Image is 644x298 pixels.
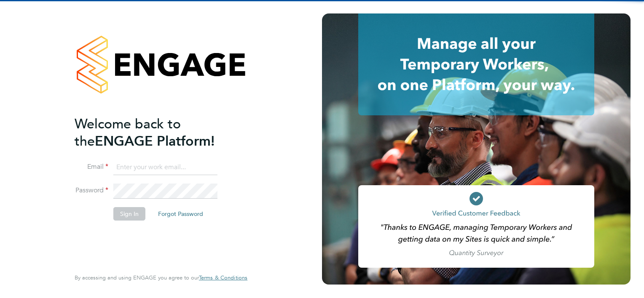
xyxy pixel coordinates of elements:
[75,186,108,195] label: Password
[75,274,247,281] span: By accessing and using ENGAGE you agree to our
[75,162,108,171] label: Email
[75,116,181,149] span: Welcome back to the
[199,274,247,281] span: Terms & Conditions
[199,274,247,281] a: Terms & Conditions
[75,115,239,150] h2: ENGAGE Platform!
[113,160,217,175] input: Enter your work email...
[151,207,210,221] button: Forgot Password
[113,207,145,221] button: Sign In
